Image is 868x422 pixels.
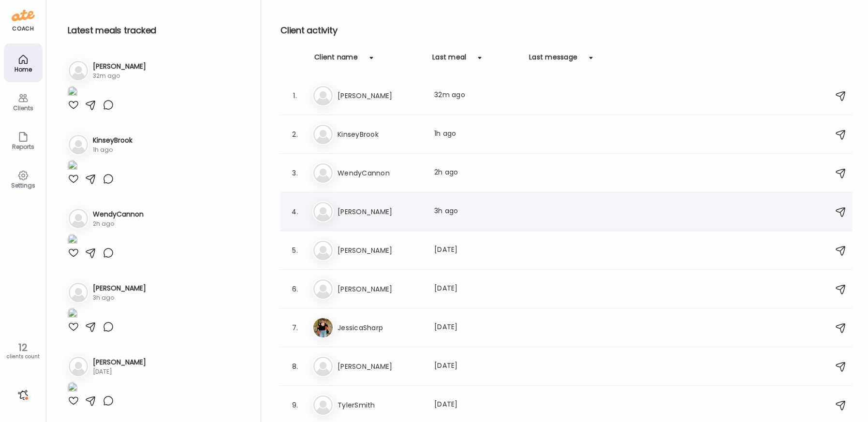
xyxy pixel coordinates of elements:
div: [DATE] [434,361,519,372]
div: Home [6,66,41,73]
div: Reports [6,144,41,150]
div: clients count [3,353,43,360]
div: 4. [289,206,301,218]
div: 32m ago [93,72,146,80]
h3: KinseyBrook [338,129,423,140]
div: [DATE] [434,322,519,334]
div: 1. [289,90,301,102]
div: coach [12,25,34,33]
div: 1h ago [434,129,519,140]
img: bg-avatar-default.svg [69,357,88,376]
div: [DATE] [93,367,146,376]
div: 2. [289,129,301,140]
h3: TylerSmith [338,399,423,411]
div: 2h ago [93,219,144,228]
h2: Client activity [280,23,853,38]
h3: [PERSON_NAME] [338,245,423,256]
img: bg-avatar-default.svg [313,202,333,221]
img: bg-avatar-default.svg [313,241,333,260]
img: bg-avatar-default.svg [69,135,88,154]
img: images%2FSVB6EZTbYaRBXfBWwusRub7QYWj2%2Flrr8feW0UkRVpx1sYJMd%2FDzrDiJNRN2RRHx1ZlbxO_1080 [68,160,77,173]
div: 6. [289,283,301,295]
h3: [PERSON_NAME] [93,283,146,293]
img: bg-avatar-default.svg [313,395,333,415]
h2: Latest meals tracked [68,23,245,38]
img: bg-avatar-default.svg [69,209,88,228]
h3: WendyCannon [93,209,144,219]
img: bg-avatar-default.svg [313,163,333,183]
img: images%2FhwD2g8tnv1RQj0zg0CJCbnXyvAl1%2F4NxTXOvBhqVoI7n3mhrY%2FP4mRYpDbKY64BYriWN2l_1080 [68,308,77,321]
img: bg-avatar-default.svg [69,283,88,302]
div: 7. [289,322,301,334]
h3: JessicaSharp [338,322,423,334]
img: bg-avatar-default.svg [313,125,333,144]
div: Last message [529,52,577,68]
div: 3. [289,167,301,179]
div: 3h ago [93,293,146,302]
h3: KinseyBrook [93,135,132,146]
h3: [PERSON_NAME] [338,361,423,372]
h3: [PERSON_NAME] [338,206,423,218]
h3: WendyCannon [338,167,423,179]
div: Client name [314,52,358,68]
div: Settings [6,182,41,189]
img: images%2FFjjEztfLBncOfrqfnBU91UbdXag1%2FLrEtH1MAFUMDiftvDpxy%2FV4CUDvoGr9KOpu35K0Tm_1080 [68,86,77,99]
h3: [PERSON_NAME] [338,90,423,102]
div: Last meal [432,52,466,68]
h3: [PERSON_NAME] [93,357,146,367]
div: 5. [289,245,301,256]
h3: [PERSON_NAME] [93,61,146,72]
div: 8. [289,361,301,372]
div: [DATE] [434,245,519,256]
div: 2h ago [434,167,519,179]
div: 32m ago [434,90,519,102]
div: Clients [6,105,41,111]
img: bg-avatar-default.svg [313,86,333,105]
img: bg-avatar-default.svg [69,61,88,80]
div: [DATE] [434,399,519,411]
div: 9. [289,399,301,411]
div: 3h ago [434,206,519,218]
div: 1h ago [93,146,132,154]
img: images%2F65JP5XGuJYVnehHRHXmE2UGiA2F2%2F9J0rUBwXhJprjwhB1N0i%2FBLzIvVNvSCp4d0l7InHY_1080 [68,234,77,247]
h3: [PERSON_NAME] [338,283,423,295]
div: [DATE] [434,283,519,295]
img: avatars%2F59xMiVLKTfYTqaoW40dM0Otfsu12 [313,318,333,337]
img: bg-avatar-default.svg [313,279,333,299]
img: ate [12,8,35,23]
div: 12 [3,342,43,353]
img: bg-avatar-default.svg [313,357,333,376]
img: images%2FvcUzypuwtqY7runuUXHngjEyKvp1%2FquQ3AfQZ05cU84Dqw8zg%2FXMGQm9HwhYC151jB3Xh1_1080 [68,382,77,395]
